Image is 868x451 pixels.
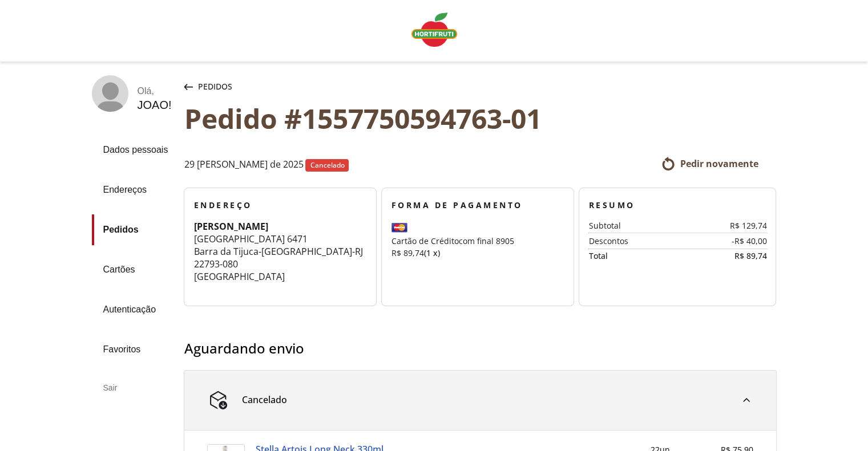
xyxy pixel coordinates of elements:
[588,237,695,246] div: Descontos
[193,220,268,233] strong: [PERSON_NAME]
[193,200,367,211] h3: Endereço
[258,245,261,258] span: -
[588,251,677,261] div: Total
[677,251,766,261] div: R$ 89,74
[241,395,286,405] p: Cancelado
[193,258,237,270] span: 22793-080
[411,13,457,47] img: Logo
[391,200,564,211] h3: Forma de Pagamento
[588,200,766,211] h3: Resumo
[184,340,776,356] h3: Aguardando envio
[696,237,767,246] div: -R$ 40,00
[391,235,564,259] div: Cartão de Crédito
[92,135,175,165] a: Dados pessoais
[458,235,514,246] span: com final 8905
[423,247,439,258] span: (1 x)
[138,86,172,96] div: Olá ,
[696,221,767,230] div: R$ 129,74
[138,99,172,112] div: JOAO !
[92,294,175,325] a: Autenticação
[92,254,175,285] a: Cartões
[197,81,232,92] span: Pedidos
[354,245,362,258] span: RJ
[184,103,776,134] div: Pedido #1557750594763-01
[661,157,758,170] a: Pedir novamente
[184,159,303,172] span: 29 [PERSON_NAME] de 2025
[407,8,462,54] a: Logo
[352,245,354,258] span: -
[193,270,284,283] span: [GEOGRAPHIC_DATA]
[286,233,307,245] span: 6471
[391,247,423,258] span: R$ 89,74
[680,157,758,170] span: Pedir novamente
[181,75,234,98] button: Pedidos
[261,245,352,258] span: [GEOGRAPHIC_DATA]
[588,221,695,230] div: Subtotal
[92,174,175,205] a: Endereços
[92,214,175,245] a: Pedidos
[92,334,175,365] a: Favoritos
[184,371,776,430] summary: Cancelado
[92,374,175,401] div: Sair
[193,245,258,258] span: Barra da Tijuca
[310,160,344,170] span: Cancelado
[193,233,284,245] span: [GEOGRAPHIC_DATA]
